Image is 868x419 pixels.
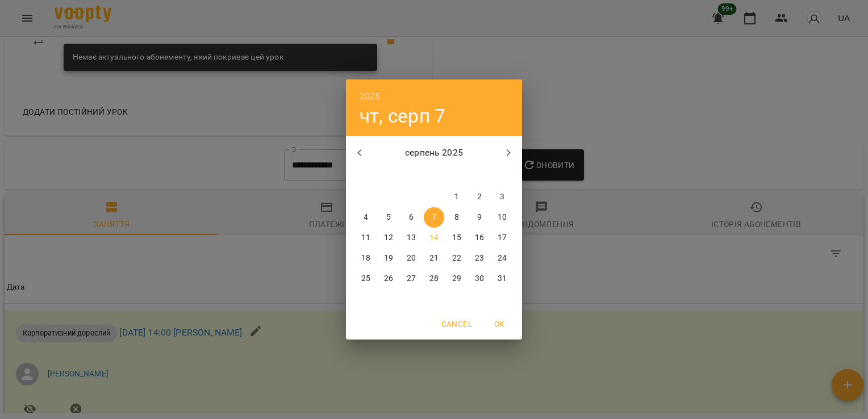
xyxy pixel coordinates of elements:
p: 19 [384,253,393,264]
p: 28 [429,273,439,284]
button: 17 [492,228,512,248]
p: 3 [500,191,504,203]
button: чт, серп 7 [360,104,445,128]
button: 7 [424,207,444,228]
span: чт [424,170,444,181]
p: 14 [429,232,439,244]
button: 22 [446,248,467,269]
button: 16 [469,228,490,248]
span: ср [401,170,422,181]
span: нд [492,170,512,181]
span: пн [356,170,376,181]
button: 20 [401,248,422,269]
p: 30 [475,273,484,284]
p: 17 [498,232,507,244]
p: 22 [452,253,461,264]
p: 11 [361,232,370,244]
span: пт [446,170,467,181]
button: 14 [424,228,444,248]
button: 23 [469,248,490,269]
p: 18 [361,253,370,264]
button: 1 [446,187,467,207]
button: 4 [356,207,376,228]
button: 2025 [360,89,381,104]
button: 2 [469,187,490,207]
button: 29 [446,269,467,289]
button: 24 [492,248,512,269]
p: 6 [409,212,414,223]
span: OK [486,317,513,331]
p: 16 [475,232,484,244]
button: 5 [378,207,399,228]
button: 12 [378,228,399,248]
p: 10 [498,212,507,223]
button: 28 [424,269,444,289]
button: 13 [401,228,422,248]
p: 20 [407,253,416,264]
p: серпень 2025 [373,146,495,160]
span: Cancel [441,317,472,331]
button: Cancel [437,314,477,334]
button: OK [481,314,518,334]
p: 1 [454,191,459,203]
p: 15 [452,232,461,244]
p: 12 [384,232,393,244]
p: 24 [498,253,507,264]
p: 8 [454,212,459,223]
button: 3 [492,187,512,207]
p: 2 [477,191,482,203]
p: 23 [475,253,484,264]
button: 26 [378,269,399,289]
p: 7 [432,212,436,223]
p: 25 [361,273,370,284]
p: 27 [407,273,416,284]
button: 6 [401,207,422,228]
p: 13 [407,232,416,244]
p: 26 [384,273,393,284]
p: 31 [498,273,507,284]
button: 31 [492,269,512,289]
button: 27 [401,269,422,289]
button: 9 [469,207,490,228]
span: сб [469,170,490,181]
button: 21 [424,248,444,269]
p: 9 [477,212,482,223]
p: 5 [386,212,391,223]
button: 19 [378,248,399,269]
button: 8 [446,207,467,228]
p: 4 [364,212,368,223]
p: 21 [429,253,439,264]
button: 15 [446,228,467,248]
p: 29 [452,273,461,284]
button: 10 [492,207,512,228]
span: вт [378,170,399,181]
button: 30 [469,269,490,289]
button: 25 [356,269,376,289]
button: 18 [356,248,376,269]
button: 11 [356,228,376,248]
